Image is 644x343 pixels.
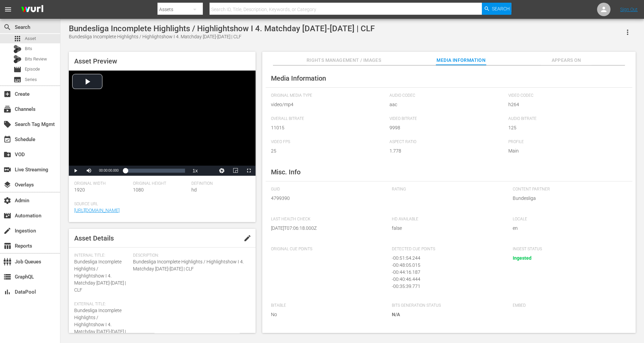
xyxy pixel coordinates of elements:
span: HD Available [392,217,503,222]
span: Live Streaming [3,166,11,174]
span: Search [3,23,11,31]
span: Detected Cue Points [392,247,503,252]
span: [DATE]T07:06:18.000Z [271,225,382,232]
span: Search Tag Mgmt [3,120,11,128]
span: Ingested [513,255,532,261]
span: Source Url [74,202,247,207]
span: Original Width [74,181,130,186]
span: 4799390 [271,195,382,202]
span: 1.778 [389,147,505,155]
span: Audio Codec [389,93,505,98]
button: Jump To Time [215,166,229,176]
a: [URL][DOMAIN_NAME] [74,208,120,213]
span: Rating [392,187,503,192]
span: Original Cue Points [271,247,382,252]
img: ans4CAIJ8jUAAAAAAAAAAAAAAAAAAAAAAAAgQb4GAAAAAAAAAAAAAAAAAAAAAAAAJMjXAAAAAAAAAAAAAAAAAAAAAAAAgAT5G... [16,2,48,17]
span: Bits Generation Status [392,303,503,308]
span: Asset Preview [74,57,117,65]
div: Bundesliga Incomplete Highlights / Highlightshow I 4. Matchday [DATE]-[DATE] | CLF [69,33,375,40]
div: - 00:40:46.444 [392,276,499,283]
button: Play [69,166,82,176]
span: Reports [3,242,11,250]
span: Create [3,90,11,98]
span: Internal Title: [74,253,130,258]
span: false [392,225,503,232]
span: Original Height [133,181,188,186]
div: Bundesliga Incomplete Highlights / Highlightshow I 4. Matchday [DATE]-[DATE] | CLF [69,24,375,33]
div: Video Player [69,71,256,176]
span: Media Information [436,56,486,65]
span: Automation [3,212,11,220]
span: aac [389,101,505,108]
button: Search [482,3,511,15]
span: Description: [133,253,247,258]
span: Profile [508,139,624,145]
button: edit [239,230,256,246]
span: Definition [191,181,247,186]
span: video/mp4 [271,101,386,108]
span: Bundesliga [513,195,624,202]
span: N/A [392,312,400,317]
span: GUID [271,187,382,192]
span: DataPool [3,288,11,296]
span: menu [4,5,12,13]
div: Bits [13,45,21,53]
span: Schedule [3,135,11,143]
div: - 00:48:05.015 [392,262,499,269]
span: Ingestion [3,227,11,235]
span: Series [13,76,21,84]
span: 9998 [389,124,505,131]
span: 00:00:00.000 [99,169,119,172]
span: h264 [508,101,624,108]
span: 11015 [271,124,386,131]
span: 125 [508,124,624,131]
button: Mute [82,166,96,176]
span: en [513,225,624,232]
span: Bits Review [25,56,47,62]
span: Bitable [271,303,382,308]
button: Picture-in-Picture [229,166,242,176]
span: Ingest Status [513,247,624,252]
button: Fullscreen [242,166,256,176]
span: Episode [25,66,40,73]
span: hd [191,187,197,192]
div: - 00:51:54.244 [392,255,499,262]
span: Channels [3,105,11,113]
span: Asset Details [74,234,114,242]
span: Main [508,147,624,155]
span: Rights Management / Images [307,56,381,65]
span: Last Health Check [271,217,382,222]
span: Series [25,76,37,83]
span: Overlays [3,181,11,189]
span: GraphQL [3,273,11,281]
span: Media Information [271,74,326,82]
span: edit [243,234,251,242]
span: Episode [13,66,21,74]
span: 1920 [74,187,85,192]
span: Bits [25,45,32,52]
span: Asset [13,35,21,43]
div: Bits Review [13,55,21,63]
span: Locale [513,217,624,222]
span: 1080 [133,187,144,192]
span: Aspect Ratio [389,139,505,145]
span: Embed [513,303,624,308]
a: Sign Out [620,7,638,12]
span: Video FPS [271,139,386,145]
span: Admin [3,197,11,205]
span: Bundesliga Incomplete Highlights / Highlightshow I 4. Matchday [DATE]-[DATE] | CLF [74,308,126,341]
div: Progress Bar [125,169,185,173]
div: - 00:44:16.187 [392,269,499,276]
span: Video Bitrate [389,116,505,122]
span: Appears On [541,56,591,65]
span: Audio Bitrate [508,116,624,122]
span: VOD [3,151,11,159]
span: Content Partner [513,187,624,192]
span: Overall Bitrate [271,116,386,122]
span: 25 [271,147,386,155]
span: Misc. Info [271,168,301,176]
span: Bundesliga Incomplete Highlights / Highlightshow I 4. Matchday [DATE]-[DATE] | CLF [74,259,126,293]
div: - 00:35:39.771 [392,283,499,290]
span: External Title: [74,302,130,307]
span: Video Codec [508,93,624,98]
